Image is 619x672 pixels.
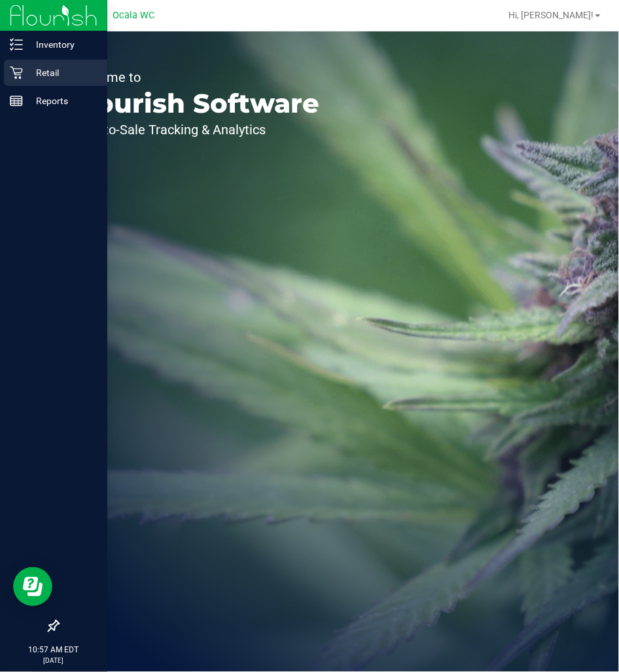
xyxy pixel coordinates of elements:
p: Seed-to-Sale Tracking & Analytics [71,123,319,136]
inline-svg: Retail [10,66,23,79]
inline-svg: Inventory [10,38,23,51]
p: Retail [23,65,101,81]
p: Inventory [23,37,101,52]
iframe: Resource center [13,567,52,607]
p: Reports [23,93,101,109]
span: Ocala WC [113,10,154,21]
p: [DATE] [6,656,101,666]
span: Hi, [PERSON_NAME]! [509,10,594,20]
p: Welcome to [71,71,319,84]
p: 10:57 AM EDT [6,644,101,656]
p: Flourish Software [71,90,319,117]
inline-svg: Reports [10,94,23,107]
